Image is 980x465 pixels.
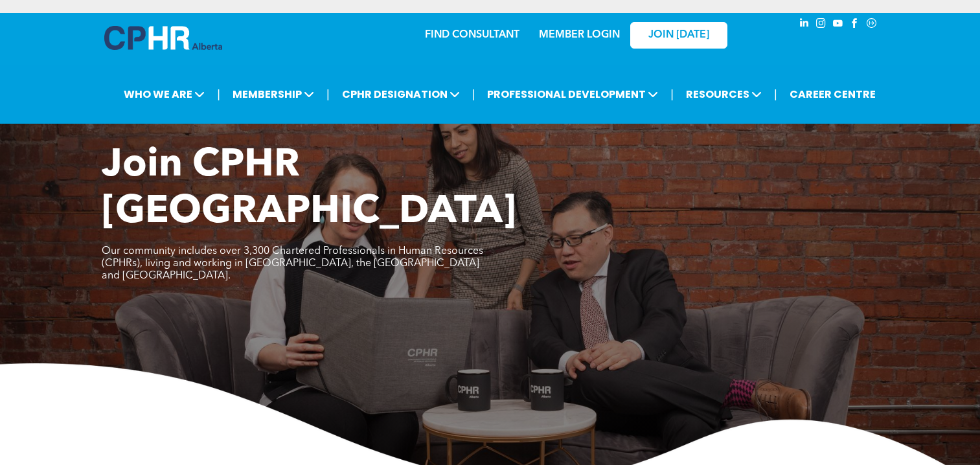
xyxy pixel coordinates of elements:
[472,81,475,108] li: |
[539,30,620,40] a: MEMBER LOGIN
[104,26,222,50] img: A blue and white logo for cp alberta
[425,30,519,40] a: FIND CONSULTANT
[670,81,674,108] li: |
[229,82,318,106] span: MEMBERSHIP
[648,29,709,41] span: JOIN [DATE]
[682,82,766,106] span: RESOURCES
[774,81,777,108] li: |
[120,82,209,106] span: WHO WE ARE
[483,82,662,106] span: PROFESSIONAL DEVELOPMENT
[217,81,220,108] li: |
[102,146,516,232] span: Join CPHR [GEOGRAPHIC_DATA]
[102,246,483,281] span: Our community includes over 3,300 Chartered Professionals in Human Resources (CPHRs), living and ...
[814,16,828,34] a: instagram
[865,16,879,34] a: Social network
[831,16,845,34] a: youtube
[848,16,862,34] a: facebook
[326,81,330,108] li: |
[797,16,812,34] a: linkedin
[630,22,727,49] a: JOIN [DATE]
[338,82,464,106] span: CPHR DESIGNATION
[786,82,880,106] a: CAREER CENTRE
